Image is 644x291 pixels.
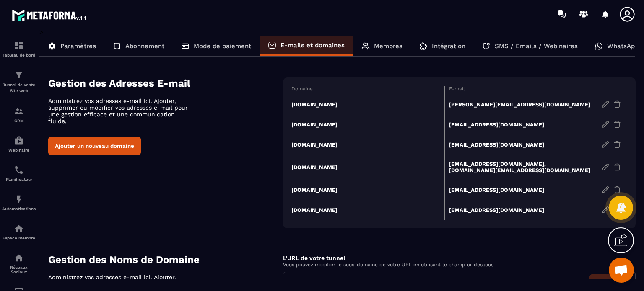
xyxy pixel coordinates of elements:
[2,236,36,240] p: Espace membre
[283,262,636,268] p: Vous pouvez modifier le sous-domaine de votre URL en utilisant le champ ci-dessous
[48,254,283,265] h4: Gestion des Noms de Domaine
[2,129,36,159] a: automationsautomationsWebinaire
[291,114,444,134] td: [DOMAIN_NAME]
[2,177,36,182] p: Planificateur
[444,155,597,180] td: [EMAIL_ADDRESS][DOMAIN_NAME], [DOMAIN_NAME][EMAIL_ADDRESS][DOMAIN_NAME]
[291,200,444,220] td: [DOMAIN_NAME]
[291,180,444,200] td: [DOMAIN_NAME]
[444,114,597,134] td: [EMAIL_ADDRESS][DOMAIN_NAME]
[291,134,444,155] td: [DOMAIN_NAME]
[60,42,96,50] p: Paramètres
[2,100,36,129] a: formationformationCRM
[14,253,24,263] img: social-network
[2,148,36,152] p: Webinaire
[283,255,345,261] label: L'URL de votre tunnel
[291,86,444,94] th: Domaine
[14,224,24,234] img: automations
[609,258,634,283] div: Ouvrir le chat
[2,247,36,281] a: social-networksocial-networkRéseaux Sociaux
[14,194,24,204] img: automations
[14,41,24,51] img: formation
[194,42,251,50] p: Mode de paiement
[444,86,597,94] th: E-mail
[2,206,36,211] p: Automatisations
[602,186,609,193] img: edit-gr.78e3acdd.svg
[444,200,597,220] td: [EMAIL_ADDRESS][DOMAIN_NAME]
[2,34,36,64] a: formationformationTableau de bord
[444,134,597,155] td: [EMAIL_ADDRESS][DOMAIN_NAME]
[2,118,36,123] p: CRM
[14,165,24,175] img: scheduler
[2,82,36,94] p: Tunnel de vente Site web
[125,42,164,50] p: Abonnement
[602,206,609,214] img: edit-gr.78e3acdd.svg
[14,136,24,146] img: automations
[2,64,36,100] a: formationformationTunnel de vente Site web
[613,121,621,128] img: trash-gr.2c9399ab.svg
[48,77,283,89] h4: Gestion des Adresses E-mail
[14,70,24,80] img: formation
[2,188,36,217] a: automationsautomationsAutomatisations
[2,217,36,247] a: automationsautomationsEspace membre
[280,41,345,49] p: E-mails et domaines
[12,8,87,23] img: logo
[613,163,621,171] img: trash-gr.2c9399ab.svg
[613,141,621,148] img: trash-gr.2c9399ab.svg
[613,186,621,193] img: trash-gr.2c9399ab.svg
[495,42,578,50] p: SMS / Emails / Webinaires
[602,141,609,148] img: edit-gr.78e3acdd.svg
[374,42,402,50] p: Membres
[444,180,597,200] td: [EMAIL_ADDRESS][DOMAIN_NAME]
[14,106,24,116] img: formation
[602,100,609,108] img: edit-gr.78e3acdd.svg
[444,94,597,115] td: [PERSON_NAME][EMAIL_ADDRESS][DOMAIN_NAME]
[48,137,141,155] button: Ajouter un nouveau domaine
[613,100,621,108] img: trash-gr.2c9399ab.svg
[2,265,36,274] p: Réseaux Sociaux
[291,155,444,180] td: [DOMAIN_NAME]
[2,159,36,188] a: schedulerschedulerPlanificateur
[48,98,195,124] p: Administrez vos adresses e-mail ici. Ajouter, supprimer ou modifier vos adresses e-mail pour une ...
[602,163,609,171] img: edit-gr.78e3acdd.svg
[602,121,609,128] img: edit-gr.78e3acdd.svg
[2,53,36,57] p: Tableau de bord
[291,94,444,115] td: [DOMAIN_NAME]
[432,42,465,50] p: Intégration
[607,42,639,50] p: WhatsApp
